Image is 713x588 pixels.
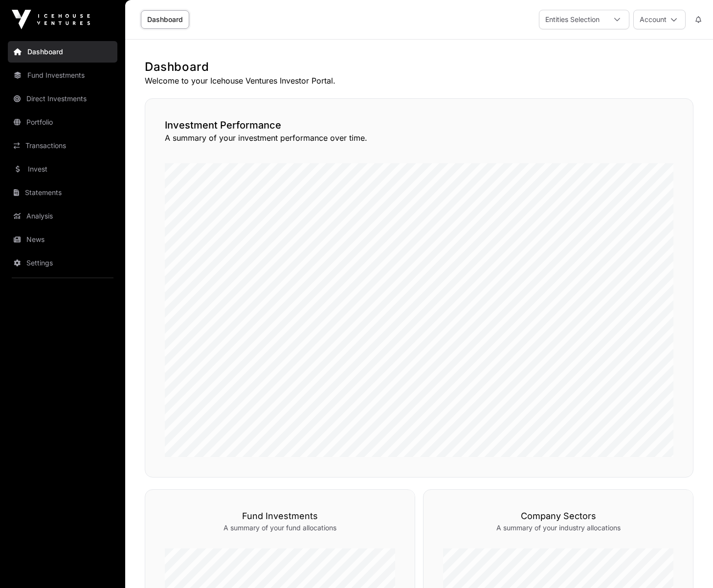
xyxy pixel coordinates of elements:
p: A summary of your industry allocations [443,523,673,533]
a: Settings [8,252,117,274]
p: Welcome to your Icehouse Ventures Investor Portal. [145,75,693,87]
a: Transactions [8,135,117,156]
h1: Dashboard [145,59,693,75]
a: Statements [8,182,117,203]
div: Entities Selection [539,10,605,29]
a: News [8,229,117,250]
h2: Investment Performance [165,118,673,132]
p: A summary of your fund allocations [165,523,395,533]
p: A summary of your investment performance over time. [165,132,673,144]
h3: Fund Investments [165,509,395,523]
a: Portfolio [8,111,117,133]
button: Account [633,10,686,29]
a: Analysis [8,205,117,227]
img: Icehouse Ventures Logo [12,10,90,29]
a: Invest [8,158,117,180]
a: Direct Investments [8,88,117,109]
a: Fund Investments [8,65,117,86]
h3: Company Sectors [443,509,673,523]
a: Dashboard [8,41,117,63]
a: Dashboard [141,10,189,29]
